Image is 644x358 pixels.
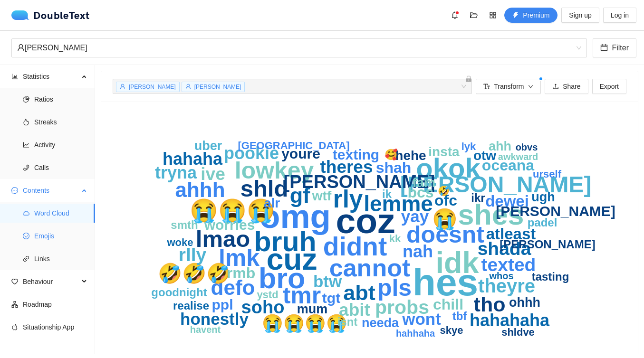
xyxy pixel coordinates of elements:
span: Ratios [34,90,87,109]
span: Calls [34,158,87,177]
text: [GEOGRAPHIC_DATA] [238,140,349,151]
button: calendarFilter [593,38,636,57]
div: DoubleText [11,10,90,20]
text: lemme [364,191,433,216]
div: [PERSON_NAME] [17,39,573,57]
text: tbf [452,310,468,322]
span: Transform [494,81,524,92]
span: upload [552,83,559,91]
text: honestly [180,310,249,328]
text: urself [533,168,562,180]
span: fire [23,119,29,125]
span: pie-chart [23,96,29,103]
span: user [120,84,125,89]
text: yay [401,207,429,226]
text: btw [313,272,342,291]
text: dewei [485,192,529,210]
text: ohhh [509,295,540,310]
button: thunderboltPremium [504,8,557,23]
span: Premium [523,10,549,20]
button: bell [447,8,462,23]
text: hahahaha [470,311,550,330]
text: shes [458,198,524,231]
span: phone [23,164,29,171]
text: gf [290,183,310,207]
text: ahhh [175,178,225,201]
span: Log in [611,10,629,20]
text: kk [389,233,401,245]
span: apartment [11,301,18,308]
text: bcs [407,184,433,201]
text: havent [190,324,221,335]
span: message [11,187,18,194]
text: rly [333,186,363,213]
span: bell [448,11,462,19]
span: [PERSON_NAME] [129,84,176,90]
text: shah [376,159,412,176]
text: [PERSON_NAME] [500,238,595,251]
text: cannot [329,254,410,282]
span: Roadmap [23,295,87,314]
span: link [23,255,29,262]
text: otw [473,148,496,163]
text: 😭😭😭😭 [262,313,347,333]
button: Export [592,79,626,94]
text: woke [166,236,193,248]
span: folder-open [467,11,481,19]
text: ik [382,188,392,200]
text: wtf [312,188,332,203]
text: 🥰 [384,148,398,161]
span: Emojis [34,226,87,245]
span: Streaks [34,113,87,132]
text: bro [259,262,305,294]
text: wont [402,310,441,328]
text: whos [489,271,513,281]
span: Filter [612,42,629,54]
span: font-size [483,83,490,91]
text: 😭 [432,207,458,231]
button: Log in [603,8,636,23]
text: bruh [254,226,316,257]
span: cloud [23,210,29,217]
text: alr [264,196,280,210]
text: 🤣 [438,185,450,197]
text: fam [413,176,435,190]
span: Situationship App [23,318,87,337]
text: lmao [196,226,250,252]
text: theyre [478,275,535,296]
span: smile [23,233,29,239]
span: [PERSON_NAME] [194,84,241,90]
button: Sign up [561,8,599,23]
text: pookie [224,143,279,163]
text: nah [403,242,433,261]
text: ppl [212,297,233,312]
span: thunderbolt [512,12,519,19]
text: omg [260,198,331,235]
text: mum [297,302,328,316]
text: [PERSON_NAME] [284,172,435,192]
text: texting [333,147,379,162]
text: ugh [531,190,555,204]
span: calendar [600,44,608,53]
text: goodnight [151,286,207,299]
text: worries [204,217,255,233]
text: tasting [532,270,569,283]
text: tho [474,293,506,316]
span: appstore [486,11,500,19]
button: appstore [485,8,500,23]
text: smth [171,218,198,231]
span: lock [465,75,472,82]
text: shada [478,238,531,259]
text: tryna [155,163,197,182]
span: down [528,84,534,90]
span: heart [11,278,18,285]
span: user [17,44,25,51]
text: rmb [227,264,255,282]
text: insta [428,144,460,159]
text: ive [201,164,225,184]
text: ahh [489,139,511,153]
text: probs [375,296,429,318]
text: texted [481,254,536,275]
text: lowkey [235,157,314,184]
text: doesnt [406,221,484,248]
